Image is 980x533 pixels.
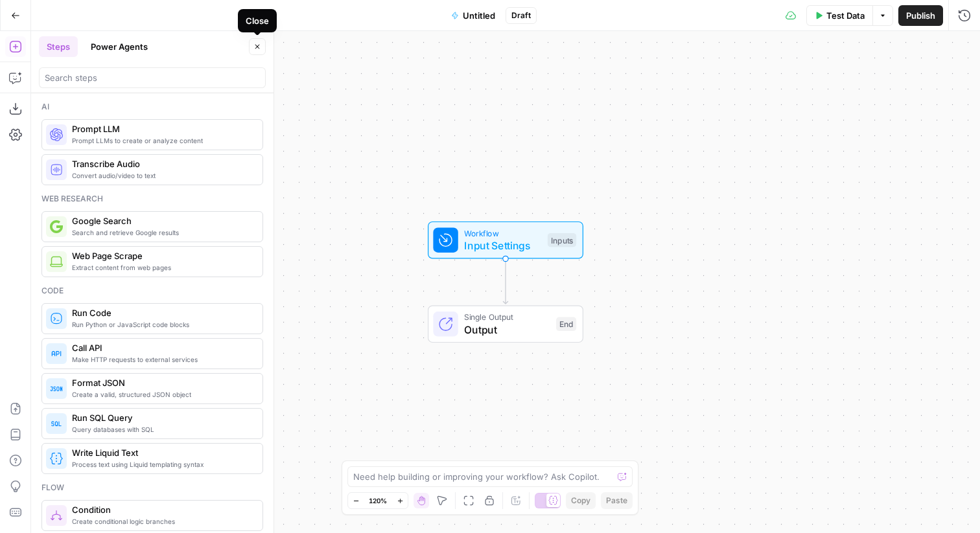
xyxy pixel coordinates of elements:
button: Paste [601,492,633,509]
button: Steps [39,36,78,57]
span: Output [464,322,550,337]
span: Prompt LLM [72,122,252,135]
span: Google Search [72,214,252,227]
span: Single Output [464,311,550,323]
span: Run Code [72,306,252,319]
span: Test Data [826,9,865,22]
div: Single OutputOutputEnd [385,306,626,343]
button: Power Agents [83,36,156,57]
span: Paste [606,495,627,506]
span: Process text using Liquid templating syntax [72,459,252,470]
span: Make HTTP requests to external services [72,354,252,365]
input: Search steps [45,71,260,84]
span: 120% [369,495,387,506]
span: Create conditional logic branches [72,516,252,527]
span: Copy [571,495,590,506]
div: End [556,317,576,332]
div: Flow [41,482,263,493]
span: Extract content from web pages [72,262,252,273]
span: Run SQL Query [72,411,252,424]
span: Prompt LLMs to create or analyze content [72,135,252,146]
span: Publish [906,9,935,22]
span: Transcribe Audio [72,157,252,170]
span: Create a valid, structured JSON object [72,389,252,400]
button: Copy [566,492,596,509]
g: Edge from start to end [503,259,507,304]
button: Publish [898,5,943,26]
span: Search and retrieve Google results [72,227,252,238]
div: WorkflowInput SettingsInputs [385,221,626,259]
button: Test Data [806,5,872,26]
div: Inputs [548,233,576,247]
span: Convert audio/video to text [72,170,252,181]
button: Untitled [443,5,503,26]
span: Workflow [464,227,541,239]
div: Web research [41,193,263,205]
div: Code [41,285,263,297]
span: Write Liquid Text [72,446,252,459]
span: Draft [511,10,531,21]
span: Untitled [463,9,495,22]
div: Close [246,14,269,27]
span: Call API [72,341,252,354]
span: Condition [72,503,252,516]
span: Input Settings [464,238,541,253]
span: Query databases with SQL [72,424,252,435]
div: Ai [41,101,263,113]
span: Run Python or JavaScript code blocks [72,319,252,330]
span: Web Page Scrape [72,249,252,262]
span: Format JSON [72,376,252,389]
